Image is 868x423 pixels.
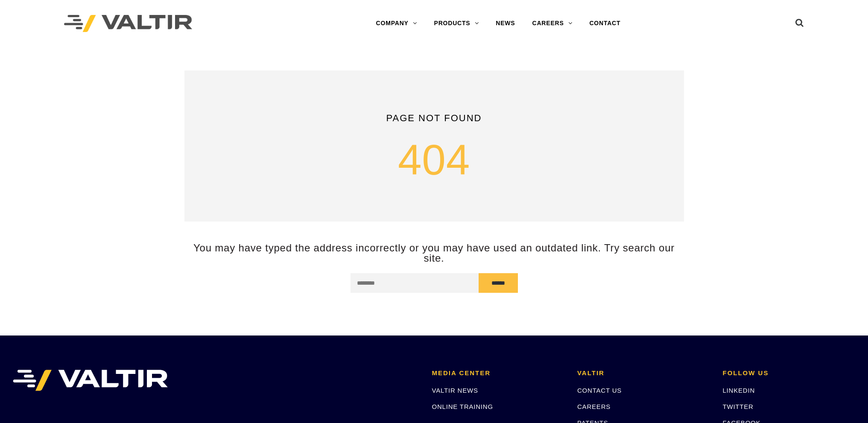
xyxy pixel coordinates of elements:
[577,387,622,394] a: CONTACT US
[368,15,426,32] a: COMPANY
[487,15,523,32] a: NEWS
[197,136,671,183] h1: 404
[722,387,755,394] a: LINKEDIN
[197,113,671,123] h3: Page not found
[577,370,710,377] h2: VALTIR
[426,15,488,32] a: PRODUCTS
[722,370,855,377] h2: FOLLOW US
[524,15,581,32] a: CAREERS
[184,243,684,263] p: You may have typed the address incorrectly or you may have used an outdated link. Try search our ...
[722,403,753,410] a: TWITTER
[64,15,192,32] img: Valtir
[13,370,168,391] img: VALTIR
[432,370,564,377] h2: MEDIA CENTER
[581,15,629,32] a: CONTACT
[432,403,493,410] a: ONLINE TRAINING
[577,403,611,410] a: CAREERS
[432,387,478,394] a: VALTIR NEWS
